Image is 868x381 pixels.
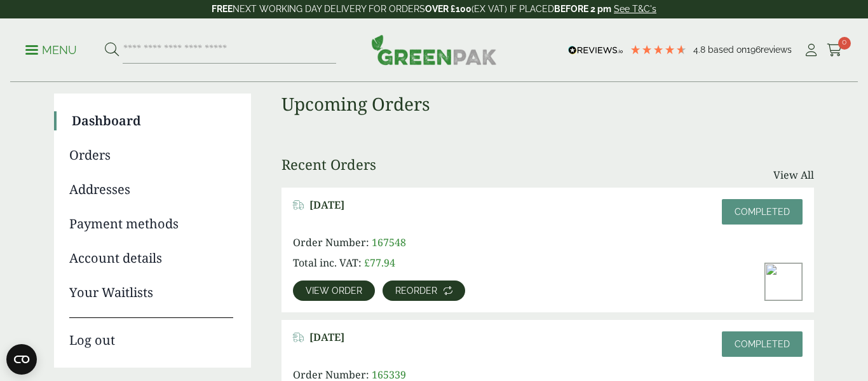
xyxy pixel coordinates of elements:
[747,45,761,55] span: 196
[69,249,233,268] a: Account details
[630,44,687,55] div: 4.79 Stars
[25,43,77,55] a: Menu
[309,331,344,343] span: [DATE]
[69,283,233,302] a: Your Waitlists
[372,235,406,249] span: 167548
[827,44,843,57] i: Cart
[293,235,369,249] span: Order Number:
[693,45,708,55] span: 4.8
[72,111,233,130] a: Dashboard
[735,207,790,217] span: Completed
[383,281,465,301] a: Reorder
[364,256,370,270] span: £
[614,4,656,14] a: See T&C's
[25,43,77,58] p: Menu
[69,146,233,165] a: Orders
[425,4,471,14] strong: OVER £100
[364,256,395,270] bdi: 77.94
[395,286,437,295] span: Reorder
[281,156,376,172] h3: Recent Orders
[293,256,362,270] span: Total inc. VAT:
[827,41,843,60] a: 0
[803,44,819,57] i: My Account
[69,317,233,350] a: Log out
[212,4,233,14] strong: FREE
[568,46,623,55] img: REVIEWS.io
[765,263,802,300] img: IMG_5940-Large-300x200.jpg
[281,94,814,115] h3: Upcoming Orders
[735,339,790,349] span: Completed
[309,199,344,211] span: [DATE]
[773,167,814,183] a: View All
[838,37,851,50] span: 0
[761,45,792,55] span: reviews
[306,286,362,295] span: View order
[6,344,37,375] button: Open CMP widget
[371,34,497,65] img: GreenPak Supplies
[293,281,375,301] a: View order
[69,180,233,199] a: Addresses
[708,45,747,55] span: Based on
[554,4,611,14] strong: BEFORE 2 pm
[69,214,233,233] a: Payment methods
